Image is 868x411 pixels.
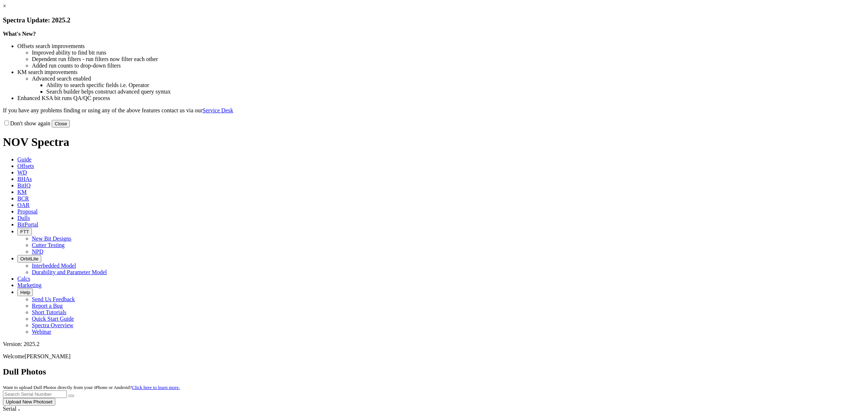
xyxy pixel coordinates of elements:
h2: Dull Photos [3,367,865,377]
span: FTT [20,229,29,234]
a: Proposal [17,208,38,215]
li: Improved ability to find bit runs [32,49,865,56]
button: Upload New Photoset [3,398,55,406]
a: Cutter Testing [32,242,65,248]
a: Calcs [17,276,30,282]
button: Help [17,289,33,296]
p: If you have any problems finding or using any of the above features contact us via our [3,107,865,114]
li: Dependent run filters - run filters now filter each other [32,56,865,62]
a: WD [17,169,27,176]
li: Offsets search improvements [17,43,865,49]
a: OAR [17,202,30,208]
h1: NOV Spectra [3,135,865,149]
strong: What's New? [3,31,36,37]
button: OrbitLite [17,255,41,263]
a: BitPortal [17,221,38,228]
a: Quick Start Guide [32,316,74,322]
button: Close [52,120,70,127]
a: BitIQ [17,182,30,189]
a: Send Us Feedback [32,296,75,302]
div: Version: 2025.2 [3,341,865,347]
a: Dulls [17,215,30,221]
p: Welcome [3,353,865,360]
a: Marketing [17,282,42,288]
a: Report a Bug [32,303,63,309]
li: KM search improvements [17,69,865,75]
a: BCR [17,195,29,202]
a: NPD [32,248,43,255]
li: Advanced search enabled [32,75,865,82]
a: BHAs [17,176,32,182]
li: Search builder helps construct advanced query syntax [46,88,865,95]
li: Ability to search specific fields i.e. Operator [46,82,865,88]
li: Added run counts to drop-down filters [32,62,865,69]
a: Service Desk [203,107,233,113]
h3: Spectra Update: 2025.2 [3,16,865,24]
a: New Bit Designs [32,235,71,242]
a: × [3,3,6,9]
a: Guide [17,156,31,163]
a: Webinar [32,329,51,335]
a: Short Tutorials [32,309,67,315]
small: Want to upload Dull Photos directly from your iPhone or Android? [3,385,180,390]
a: KM [17,189,27,195]
a: Offsets [17,163,34,169]
a: Click here to learn more. [132,385,180,390]
input: Search Serial Number [3,390,67,398]
input: Don't show again [4,121,9,125]
a: Durability and Parameter Model [32,269,107,275]
button: FTT [17,228,32,235]
a: Interbedded Model [32,263,76,269]
li: Enhanced KSA bit runs QA/QC process [17,95,865,101]
span: OrbitLite [20,256,38,261]
span: [PERSON_NAME] [25,353,71,359]
span: Help [20,290,30,295]
label: Don't show again [3,120,50,126]
a: Spectra Overview [32,322,73,328]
